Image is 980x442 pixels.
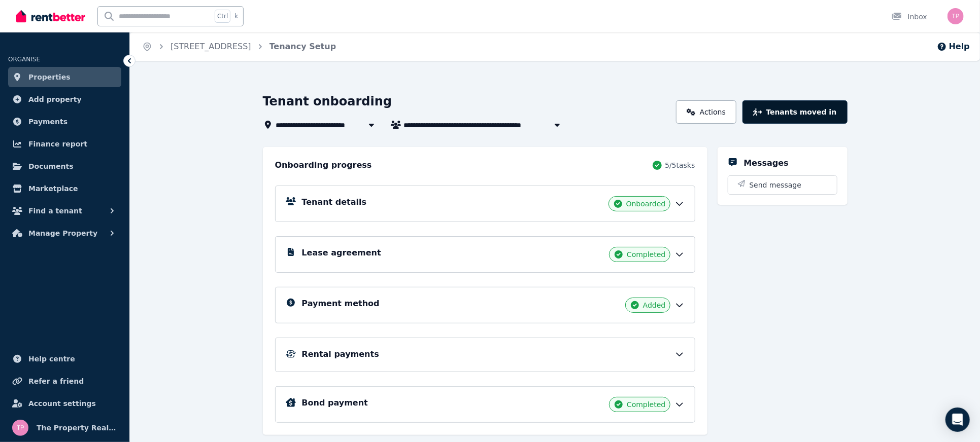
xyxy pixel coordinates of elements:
[275,159,372,171] h2: Onboarding progress
[627,249,665,260] span: Completed
[8,134,121,154] a: Finance report
[8,393,121,414] a: Account settings
[302,397,368,409] h5: Bond payment
[643,300,666,310] span: Added
[750,180,802,190] span: Send message
[302,348,379,360] h5: Rental payments
[676,100,736,124] a: Actions
[8,112,121,132] a: Payments
[8,349,121,369] a: Help centre
[130,32,348,61] nav: Breadcrumb
[28,182,78,195] span: Marketplace
[286,398,296,407] img: Bond Details
[28,375,84,387] span: Refer a friend
[28,116,67,128] span: Payments
[8,201,121,221] button: Find a tenant
[8,178,121,199] a: Marketplace
[28,138,87,150] span: Finance report
[742,100,847,124] button: Tenants moved in
[16,9,85,24] img: RentBetter
[627,399,665,410] span: Completed
[302,196,367,208] h5: Tenant details
[744,157,789,169] h5: Messages
[286,350,296,358] img: Rental Payments
[28,160,74,172] span: Documents
[728,176,837,194] button: Send message
[215,10,230,23] span: Ctrl
[8,89,121,109] a: Add property
[945,408,970,432] div: Open Intercom Messenger
[302,247,381,259] h5: Lease agreement
[948,8,964,24] img: The Property Realtors
[171,42,251,51] a: [STREET_ADDRESS]
[8,67,121,87] a: Properties
[892,12,927,22] div: Inbox
[28,71,71,83] span: Properties
[8,156,121,176] a: Documents
[8,223,121,243] button: Manage Property
[269,41,336,53] span: Tenancy Setup
[937,41,970,53] button: Help
[28,205,82,217] span: Find a tenant
[8,56,40,63] span: ORGANISE
[234,12,238,20] span: k
[28,227,97,239] span: Manage Property
[8,371,121,391] a: Refer a friend
[12,420,28,436] img: The Property Realtors
[665,160,695,170] span: 5 / 5 tasks
[28,353,75,365] span: Help centre
[626,199,666,209] span: Onboarded
[302,298,380,310] h5: Payment method
[28,397,96,410] span: Account settings
[28,93,82,105] span: Add property
[263,93,392,109] h1: Tenant onboarding
[37,422,117,434] span: The Property Realtors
